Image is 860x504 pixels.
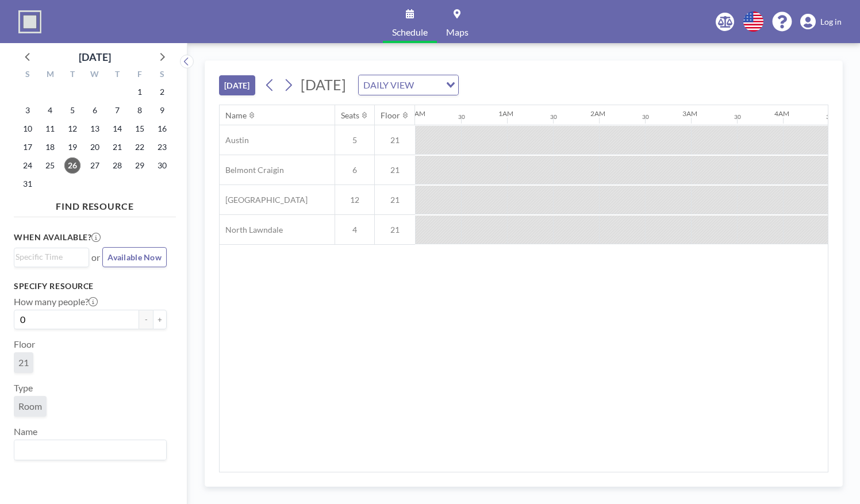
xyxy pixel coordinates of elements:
span: 5 [335,135,374,145]
div: T [62,68,84,83]
span: 12 [335,195,374,205]
span: Friday, August 8, 2025 [132,102,148,118]
span: Sunday, August 17, 2025 [20,139,36,155]
span: Thursday, August 14, 2025 [109,121,125,137]
span: Thursday, August 28, 2025 [109,157,125,174]
div: Search for option [14,248,89,266]
span: Saturday, August 16, 2025 [154,121,170,137]
div: [DATE] [79,49,111,65]
div: 4AM [774,109,789,118]
span: 21 [375,225,415,235]
span: Monday, August 25, 2025 [42,157,58,174]
span: Monday, August 11, 2025 [42,121,58,137]
span: Room [18,401,42,412]
span: Friday, August 22, 2025 [132,139,148,155]
span: Maps [446,28,469,37]
span: DAILY VIEW [361,78,416,93]
img: organization-logo [18,10,41,33]
span: Sunday, August 10, 2025 [20,121,36,137]
div: 1AM [498,109,513,118]
span: Sunday, August 3, 2025 [20,102,36,118]
span: Tuesday, August 26, 2025 [64,157,80,174]
div: S [17,68,39,83]
div: 30 [734,113,741,121]
input: Search for option [16,443,160,457]
div: 30 [458,113,465,121]
span: Tuesday, August 12, 2025 [64,121,80,137]
span: Thursday, August 21, 2025 [109,139,125,155]
div: 30 [550,113,557,121]
button: + [153,310,167,329]
label: How many people? [14,296,98,307]
span: Tuesday, August 19, 2025 [64,139,80,155]
button: [DATE] [219,75,255,95]
div: S [151,68,173,83]
div: 30 [642,113,649,121]
span: Saturday, August 2, 2025 [154,84,170,100]
span: Monday, August 18, 2025 [42,139,58,155]
button: Available Now [102,247,167,267]
span: Austin [220,135,249,145]
div: M [39,68,62,83]
span: Available Now [107,252,162,262]
span: Wednesday, August 13, 2025 [87,121,103,137]
span: 6 [335,165,374,175]
div: 12AM [406,109,425,118]
div: Search for option [359,75,458,95]
span: 21 [375,135,415,145]
span: Wednesday, August 6, 2025 [87,102,103,118]
span: Friday, August 29, 2025 [132,157,148,174]
span: 21 [375,165,415,175]
div: T [106,68,128,83]
div: 2AM [590,109,605,118]
div: 3AM [682,109,697,118]
div: Floor [381,110,400,121]
div: Search for option [14,440,166,460]
span: Sunday, August 24, 2025 [20,157,36,174]
span: Tuesday, August 5, 2025 [64,102,80,118]
span: Saturday, August 9, 2025 [154,102,170,118]
span: or [91,252,100,263]
div: F [128,68,151,83]
input: Search for option [417,78,439,93]
span: Sunday, August 31, 2025 [20,176,36,192]
label: Floor [14,338,35,350]
div: W [84,68,106,83]
span: Thursday, August 7, 2025 [109,102,125,118]
button: - [139,310,153,329]
span: Wednesday, August 20, 2025 [87,139,103,155]
h4: FIND RESOURCE [14,196,176,212]
span: Monday, August 4, 2025 [42,102,58,118]
label: Type [14,382,33,394]
div: 30 [826,113,833,121]
span: Friday, August 15, 2025 [132,121,148,137]
div: Name [225,110,247,121]
span: 4 [335,225,374,235]
span: Schedule [392,28,428,37]
a: Log in [800,14,842,30]
span: Log in [820,17,842,27]
span: Wednesday, August 27, 2025 [87,157,103,174]
span: 21 [18,357,29,368]
span: [DATE] [301,76,346,93]
input: Search for option [16,251,82,263]
span: Friday, August 1, 2025 [132,84,148,100]
span: North Lawndale [220,225,283,235]
span: [GEOGRAPHIC_DATA] [220,195,308,205]
span: Saturday, August 30, 2025 [154,157,170,174]
label: Name [14,426,37,437]
span: Belmont Craigin [220,165,284,175]
h3: Specify resource [14,281,167,291]
span: 21 [375,195,415,205]
div: Seats [341,110,359,121]
span: Saturday, August 23, 2025 [154,139,170,155]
